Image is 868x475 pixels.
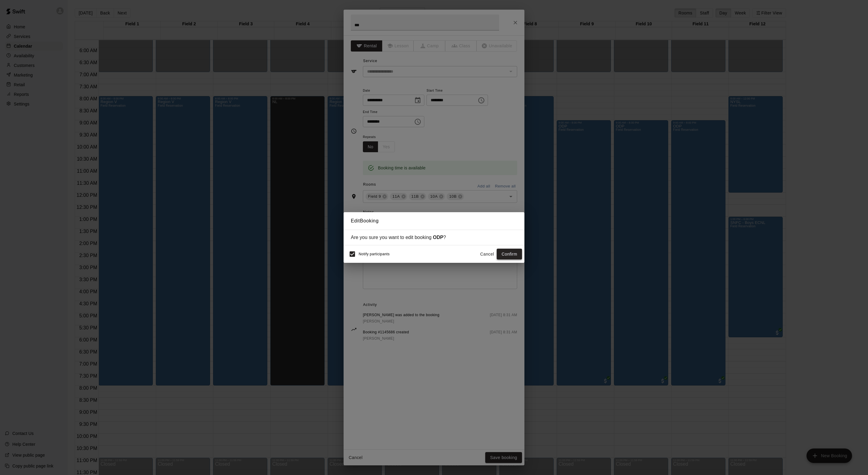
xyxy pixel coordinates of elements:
div: Are you sure you want to edit booking ? [351,235,517,240]
strong: ODP [433,235,443,240]
h2: Edit Booking [344,212,524,230]
span: Notify participants [359,252,390,256]
button: Confirm [497,249,522,260]
button: Cancel [477,249,497,260]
